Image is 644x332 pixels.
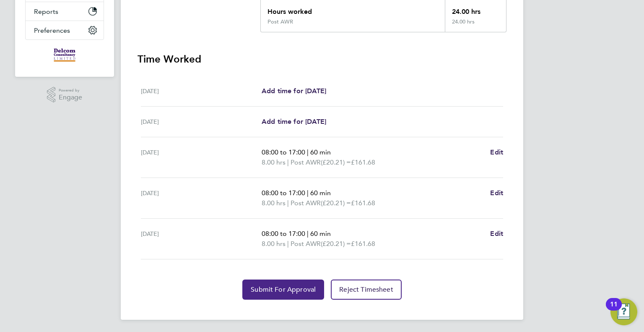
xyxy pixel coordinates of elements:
span: | [287,158,289,166]
span: Edit [490,148,503,156]
a: Add time for [DATE] [262,86,326,96]
span: | [307,230,309,238]
a: Edit [490,147,503,157]
span: Preferences [34,26,70,34]
span: | [307,148,309,156]
span: £161.68 [351,158,375,166]
button: Reports [26,2,104,21]
span: | [287,240,289,248]
span: Post AWR [291,157,321,167]
span: Post AWR [291,239,321,249]
span: Powered by [59,87,82,94]
span: 8.00 hrs [262,199,286,207]
div: [DATE] [141,86,262,96]
span: Add time for [DATE] [262,118,326,125]
span: 8.00 hrs [262,240,286,248]
span: 60 min [310,189,331,197]
span: 08:00 to 17:00 [262,148,305,156]
a: Go to home page [25,48,104,62]
button: Submit For Approval [242,280,324,300]
a: Powered byEngage [47,87,83,103]
span: £161.68 [351,199,375,207]
span: Engage [59,94,82,101]
div: Post AWR [267,18,293,25]
div: 24.00 hrs [445,18,506,32]
a: Edit [490,188,503,198]
span: 60 min [310,230,331,238]
div: 11 [610,304,618,315]
span: Reports [34,8,58,16]
div: [DATE] [141,117,262,127]
span: £161.68 [351,240,375,248]
span: Edit [490,189,503,197]
div: [DATE] [141,147,262,167]
div: [DATE] [141,188,262,208]
a: Add time for [DATE] [262,117,326,127]
span: (£20.21) = [321,199,351,207]
span: (£20.21) = [321,158,351,166]
span: 08:00 to 17:00 [262,230,305,238]
button: Preferences [26,21,104,39]
span: 08:00 to 17:00 [262,189,305,197]
span: Add time for [DATE] [262,87,326,95]
div: [DATE] [141,229,262,249]
span: (£20.21) = [321,240,351,248]
span: 8.00 hrs [262,158,286,166]
span: Submit For Approval [251,285,316,294]
a: Edit [490,229,503,239]
span: Post AWR [291,198,321,208]
h3: Time Worked [138,52,506,66]
button: Reject Timesheet [331,280,402,300]
span: Reject Timesheet [339,285,393,294]
button: Open Resource Center, 11 new notifications [610,298,637,325]
span: Edit [490,230,503,238]
span: 60 min [310,148,331,156]
img: delcomconsultancyltd-logo-retina.png [54,48,76,62]
span: | [287,199,289,207]
span: | [307,189,309,197]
